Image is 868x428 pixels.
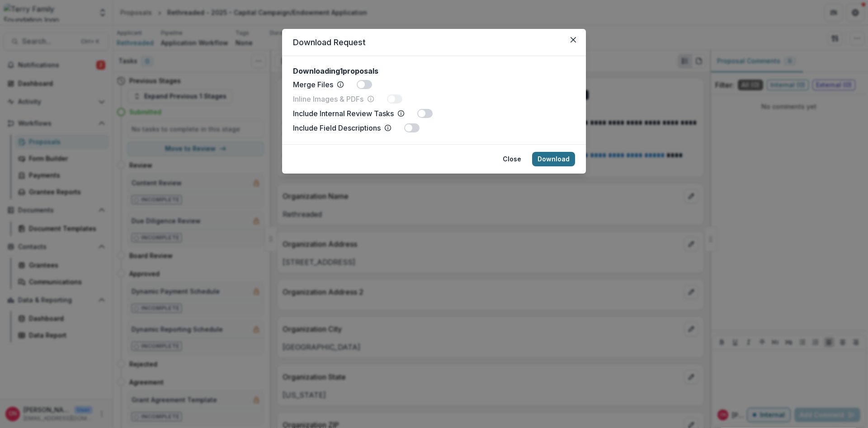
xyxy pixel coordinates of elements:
h2: Downloading 1 proposals [293,67,378,75]
p: Inline Images & PDFs [293,94,363,104]
header: Download Request [282,29,586,56]
p: Merge Files [293,79,333,90]
button: Download [532,152,575,166]
button: Close [566,33,580,47]
p: Include Field Descriptions [293,122,381,133]
button: Close [497,152,527,166]
p: Include Internal Review Tasks [293,108,394,119]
